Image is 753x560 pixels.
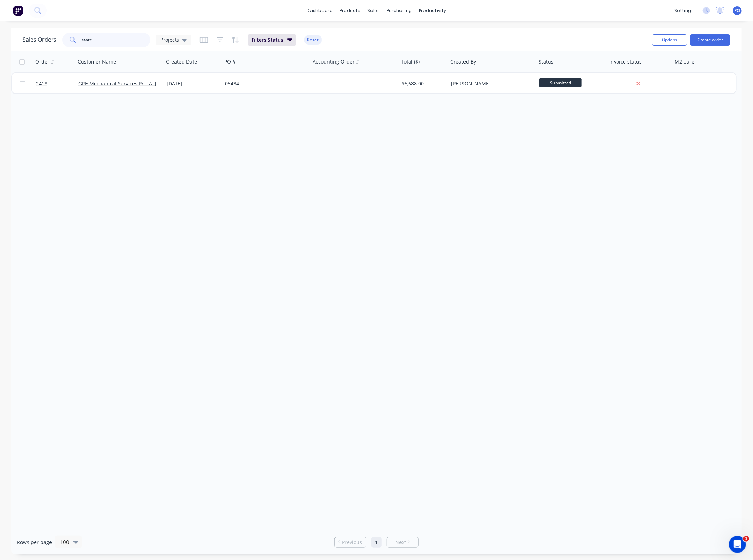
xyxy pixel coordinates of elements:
[335,539,366,546] a: Previous page
[401,58,420,65] div: Total ($)
[225,80,303,87] div: 05434
[224,58,236,65] div: PO #
[451,80,529,87] div: [PERSON_NAME]
[743,536,749,542] span: 1
[735,7,740,14] span: PO
[303,5,337,16] a: dashboard
[387,539,418,546] a: Next page
[23,36,57,43] h1: Sales Orders
[364,5,384,16] div: sales
[539,58,553,65] div: Status
[248,34,296,46] button: Filters:Status
[36,80,47,87] span: 2418
[166,58,197,65] div: Created Date
[78,58,116,65] div: Customer Name
[251,36,283,43] span: Filters: Status
[35,58,54,65] div: Order #
[371,537,382,548] a: Page 1 is your current page
[78,80,241,87] a: GRE Mechanical Services P/L t/a [PERSON_NAME] & [PERSON_NAME]
[416,5,450,16] div: productivity
[82,33,151,47] input: Search...
[13,5,23,16] img: Factory
[17,539,52,546] span: Rows per page
[332,537,421,548] ul: Pagination
[671,5,697,16] div: settings
[609,58,642,65] div: Invoice status
[402,80,443,87] div: $6,688.00
[729,536,746,553] iframe: Intercom live chat
[313,58,359,65] div: Accounting Order #
[450,58,476,65] div: Created By
[342,539,362,546] span: Previous
[395,539,406,546] span: Next
[652,34,687,46] button: Options
[675,58,694,65] div: M2 bare
[304,35,322,45] button: Reset
[337,5,364,16] div: products
[36,73,78,94] a: 2418
[384,5,416,16] div: purchasing
[167,80,219,87] div: [DATE]
[690,34,730,46] button: Create order
[539,78,582,87] span: Submitted
[160,36,179,43] span: Projects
